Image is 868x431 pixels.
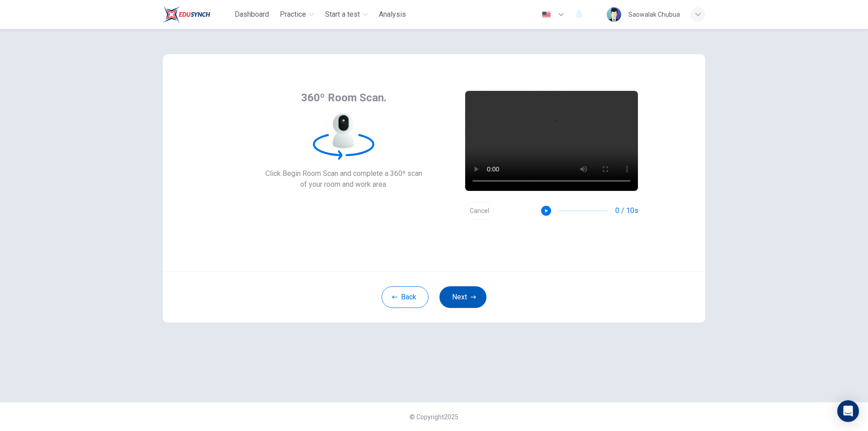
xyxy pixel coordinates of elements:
img: Train Test logo [163,5,210,24]
a: Train Test logo [163,5,231,24]
span: 0 / 10s [615,205,638,216]
div: Open Intercom Messenger [837,400,859,422]
span: © Copyright 2025 [410,413,458,421]
button: Cancel [465,202,494,220]
img: en [541,11,552,18]
button: Next [439,286,486,308]
img: Profile picture [607,7,621,22]
div: Saowalak Chubua [628,9,680,20]
button: Practice [276,6,318,23]
span: Dashboard [235,9,269,20]
span: Practice [280,9,306,20]
button: Dashboard [231,6,273,23]
button: Start a test [321,6,372,23]
button: Back [382,286,429,308]
span: Start a test [325,9,360,20]
span: Analysis [379,9,406,20]
span: of your room and work area. [265,179,422,190]
span: Click Begin Room Scan and complete a 360º scan [265,168,422,179]
button: Analysis [375,6,410,23]
span: 360º Room Scan. [301,90,387,105]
